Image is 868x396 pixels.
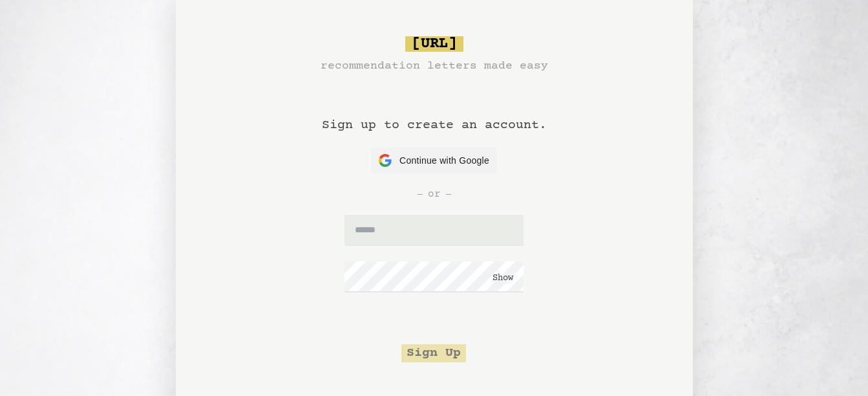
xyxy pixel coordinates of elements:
span: Continue with Google [399,154,489,168]
span: or [428,186,441,202]
h1: Sign up to create an account. [322,75,547,148]
button: Show [492,272,513,285]
button: Sign Up [401,344,466,362]
span: [URL] [405,36,463,52]
button: Continue with Google [371,148,497,173]
h3: recommendation letters made easy [321,57,548,75]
